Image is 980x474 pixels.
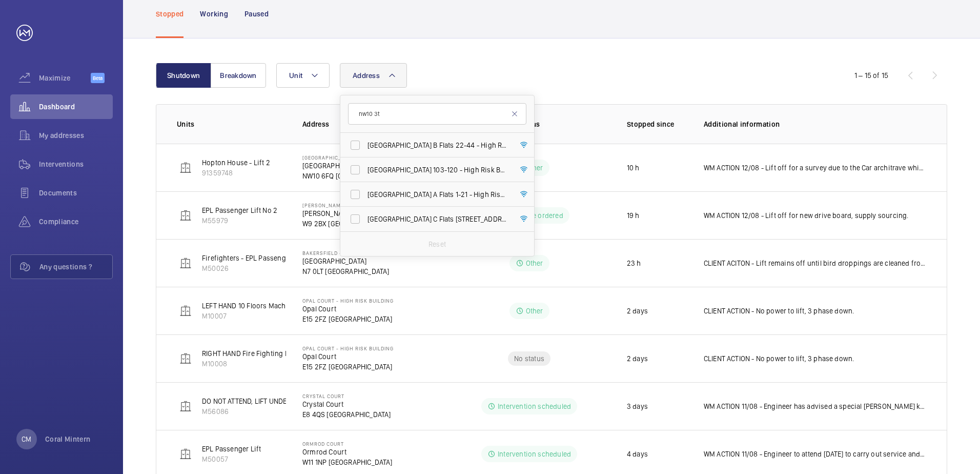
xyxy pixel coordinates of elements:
p: Firefighters - EPL Passenger Lift No 1 [202,253,319,263]
p: No status [514,353,544,364]
p: CM [22,434,31,444]
img: elevator.svg [179,257,192,269]
p: 2 days [627,353,648,364]
p: Reset [428,239,446,249]
p: 19 h [627,210,640,221]
button: Address [340,63,407,88]
p: [PERSON_NAME] House [302,202,392,208]
p: WM ACTION 12/08 - Lift off for a survey due to the Car architrave which has been damaged by exces... [704,163,926,173]
p: EPL Passenger Lift [202,444,261,454]
p: M50026 [202,263,319,273]
p: NW10 6FQ [GEOGRAPHIC_DATA] [302,171,415,181]
button: Unit [276,63,330,88]
input: Search by address [348,103,526,125]
img: elevator.svg [179,448,192,460]
p: CLIENT ACITON - Lift remains off until bird droppings are cleaned from ladder/motor room. [704,258,926,268]
span: [GEOGRAPHIC_DATA] B Flats 22-44 - High Risk Building - [GEOGRAPHIC_DATA] 22-44, [GEOGRAPHIC_DATA] H [367,140,508,150]
p: W11 1NP [GEOGRAPHIC_DATA] [302,457,393,467]
p: [GEOGRAPHIC_DATA] [302,256,397,266]
p: LEFT HAND 10 Floors Machine Roomless [202,301,329,311]
button: Breakdown [211,63,266,88]
p: 4 days [627,449,648,459]
p: M55979 [202,215,277,226]
span: Maximize [39,73,91,83]
p: 3 days [627,401,648,411]
p: 10 h [627,163,640,173]
p: EPL Passenger Lift No 2 [202,205,277,215]
p: Stopped [156,9,183,19]
span: Documents [39,188,113,198]
p: N7 0LT [GEOGRAPHIC_DATA] [302,266,397,276]
p: Opal Court - High Risk Building [302,298,394,304]
p: WM ACTION 11/08 - Engineer to attend [DATE] to carry out service and check if lift is working. WM... [704,449,926,459]
p: 2 days [627,306,648,316]
p: Paused [244,9,269,19]
div: 1 – 15 of 15 [854,70,888,81]
span: [GEOGRAPHIC_DATA] A Flats 1-21 - High Risk Building - [GEOGRAPHIC_DATA] A Flats 1-21, [GEOGRAPHIC... [367,189,508,200]
p: Stopped since [627,119,687,129]
span: [GEOGRAPHIC_DATA] C Flats [STREET_ADDRESS] J [367,214,508,224]
p: RIGHT HAND Fire Fighting Lift 11 Floors Machine Roomless [202,348,386,359]
p: M10007 [202,311,329,321]
span: Address [353,71,380,80]
p: DO NOT ATTEND, LIFT UNDER MODERNISATION. Evacuation - EPL Passenger Lift No 2 [202,396,464,406]
img: elevator.svg [179,305,192,317]
span: My addresses [39,130,113,141]
span: Interventions [39,159,113,169]
p: Coral Mintern [45,434,91,444]
p: Opal Court [302,351,394,362]
p: WM ACTION 11/08 - Engineer has advised a special [PERSON_NAME] key is required for this particula... [704,401,926,411]
span: Beta [91,73,105,83]
p: Hopton House - Lift 2 [202,157,270,168]
p: 91359748 [202,168,270,178]
p: Ormrod Court [302,441,393,447]
p: Additional information [704,119,926,129]
p: M56086 [202,406,464,417]
p: [PERSON_NAME] House [302,208,392,219]
span: [GEOGRAPHIC_DATA] 103-120 - High Risk Building - [GEOGRAPHIC_DATA] [GEOGRAPHIC_DATA] J [367,165,508,175]
p: Bakersfield - High Risk Building [302,250,397,256]
span: Any questions ? [39,262,112,272]
p: Address [302,119,448,129]
span: Dashboard [39,102,113,112]
p: Working [200,9,228,19]
p: Other [526,306,543,316]
p: Intervention scheduled [498,401,571,411]
p: Crystal Court [302,399,391,409]
img: elevator.svg [179,400,192,412]
p: CLIENT ACTION - No power to lift, 3 phase down. [704,306,854,316]
p: Other [526,258,543,268]
p: Opal Court [302,304,394,314]
p: [GEOGRAPHIC_DATA] - High Risk Building [302,154,415,161]
p: Units [177,119,286,129]
img: elevator.svg [179,209,192,222]
p: M10008 [202,359,386,369]
p: [GEOGRAPHIC_DATA] [302,161,415,171]
span: Unit [289,71,302,80]
p: 23 h [627,258,641,268]
p: M50057 [202,454,261,464]
p: W9 2BX [GEOGRAPHIC_DATA] [302,219,392,229]
p: WM ACTION 12/08 - Lift off for new drive board, supply sourcing. [704,210,909,221]
p: E15 2FZ [GEOGRAPHIC_DATA] [302,314,394,324]
p: E15 2FZ [GEOGRAPHIC_DATA] [302,362,394,372]
img: elevator.svg [179,352,192,365]
p: Ormrod Court [302,447,393,457]
span: Compliance [39,216,113,227]
button: Shutdown [156,63,211,88]
p: E8 4QS [GEOGRAPHIC_DATA] [302,409,391,420]
p: CLIENT ACTION - No power to lift, 3 phase down. [704,353,854,364]
p: Opal Court - High Risk Building [302,345,394,351]
img: elevator.svg [179,162,192,174]
p: Intervention scheduled [498,449,571,459]
p: Crystal Court [302,393,391,399]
